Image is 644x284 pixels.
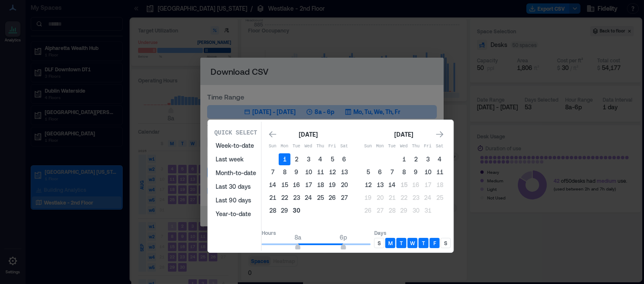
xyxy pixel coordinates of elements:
[398,205,410,217] button: 29
[422,141,434,152] th: Friday
[374,229,451,236] p: Days
[326,179,338,191] button: 19
[211,139,261,152] button: Week-to-date
[410,141,422,152] th: Thursday
[386,143,398,150] p: Tue
[211,166,261,180] button: Month-to-date
[362,179,374,191] button: 12
[340,234,347,241] span: 6p
[444,240,447,246] p: S
[211,207,261,221] button: Year-to-date
[398,166,410,178] button: 8
[410,179,422,191] button: 16
[214,129,257,137] p: Quick Select
[315,166,326,178] button: 11
[410,240,415,246] p: W
[291,205,303,217] button: 30
[400,240,403,246] p: T
[279,192,291,204] button: 22
[362,143,374,150] p: Sun
[267,166,279,178] button: 7
[410,153,422,165] button: 2
[338,143,350,150] p: Sat
[398,179,410,191] button: 15
[398,141,410,152] th: Wednesday
[211,193,261,207] button: Last 90 days
[303,179,315,191] button: 17
[422,240,425,246] p: T
[303,166,315,178] button: 10
[386,179,398,191] button: 14
[279,179,291,191] button: 15
[338,141,350,152] th: Saturday
[386,192,398,204] button: 21
[362,141,374,152] th: Sunday
[398,192,410,204] button: 22
[362,205,374,217] button: 26
[338,166,350,178] button: 13
[434,129,446,141] button: Go to next month
[291,153,303,165] button: 2
[398,143,410,150] p: Wed
[388,240,393,246] p: M
[303,143,315,150] p: Wed
[410,166,422,178] button: 9
[378,240,381,246] p: S
[338,192,350,204] button: 27
[392,129,416,140] div: [DATE]
[326,153,338,165] button: 5
[279,153,291,165] button: 1
[315,141,326,152] th: Thursday
[291,143,303,150] p: Tue
[279,141,291,152] th: Monday
[434,141,446,152] th: Saturday
[291,141,303,152] th: Tuesday
[326,166,338,178] button: 12
[422,179,434,191] button: 17
[374,166,386,178] button: 6
[291,179,303,191] button: 16
[315,192,326,204] button: 25
[297,129,321,140] div: [DATE]
[315,153,326,165] button: 4
[303,192,315,204] button: 24
[267,129,279,141] button: Go to previous month
[279,205,291,217] button: 29
[326,192,338,204] button: 26
[422,143,434,150] p: Fri
[386,205,398,217] button: 28
[422,153,434,165] button: 3
[374,143,386,150] p: Mon
[362,192,374,204] button: 19
[291,166,303,178] button: 9
[267,143,279,150] p: Sun
[303,153,315,165] button: 3
[362,166,374,178] button: 5
[374,205,386,217] button: 27
[326,143,338,150] p: Fri
[267,179,279,191] button: 14
[326,141,338,152] th: Friday
[303,141,315,152] th: Wednesday
[434,192,446,204] button: 25
[262,229,371,236] p: Hours
[410,143,422,150] p: Thu
[386,141,398,152] th: Tuesday
[386,166,398,178] button: 7
[338,153,350,165] button: 6
[434,166,446,178] button: 11
[434,143,446,150] p: Sat
[374,179,386,191] button: 13
[434,153,446,165] button: 4
[315,143,326,150] p: Thu
[279,143,291,150] p: Mon
[433,240,436,246] p: F
[267,205,279,217] button: 28
[422,192,434,204] button: 24
[279,166,291,178] button: 8
[434,179,446,191] button: 18
[398,153,410,165] button: 1
[211,152,261,166] button: Last week
[422,205,434,217] button: 31
[267,192,279,204] button: 21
